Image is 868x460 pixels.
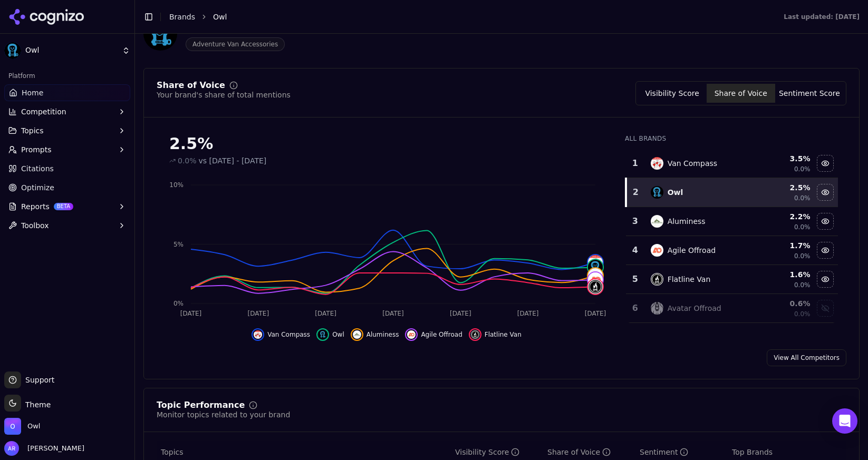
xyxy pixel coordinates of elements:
[407,330,416,339] img: agile offroad
[517,310,539,317] tspan: [DATE]
[651,273,663,286] img: flatline van
[4,441,19,456] img: Adam Raper
[469,328,522,341] button: Hide flatline van data
[794,194,811,202] span: 0.0%
[21,125,44,136] span: Topics
[316,328,344,341] button: Hide owl data
[626,265,838,294] tr: 5flatline vanFlatline Van1.6%0.0%Hide flatline van data
[4,179,130,196] a: Optimize
[4,103,130,120] button: Competition
[367,330,399,339] span: Aluminess
[588,255,603,270] img: van compass
[626,149,838,178] tr: 1van compassVan Compass3.5%0.0%Hide van compass data
[21,220,49,231] span: Toolbox
[707,84,775,103] button: Share of Voice
[169,181,184,189] tspan: 10%
[668,303,721,314] div: Avatar Offroad
[54,203,73,210] span: BETA
[485,330,522,339] span: Flatline Van
[315,310,336,317] tspan: [DATE]
[161,447,184,457] span: Topics
[169,134,604,153] div: 2.5%
[756,298,811,309] div: 0.6 %
[248,310,269,317] tspan: [DATE]
[4,441,84,456] button: Open user button
[640,447,688,457] div: Sentiment
[471,330,479,339] img: flatline van
[626,207,838,236] tr: 3aluminessAluminess2.2%0.0%Hide aluminess data
[4,198,130,215] button: ReportsBETA
[157,401,245,409] div: Topic Performance
[4,160,130,177] a: Citations
[351,328,399,341] button: Hide aluminess data
[651,302,663,315] img: avatar offroad
[630,244,640,257] div: 4
[767,349,846,366] a: View All Competitors
[631,186,640,199] div: 2
[668,274,711,285] div: Flatline Van
[625,149,838,323] div: Data table
[794,310,811,318] span: 0.0%
[450,310,471,317] tspan: [DATE]
[630,157,640,170] div: 1
[4,217,130,234] button: Toolbox
[173,300,184,307] tspan: 0%
[21,400,51,409] span: Theme
[169,13,195,21] a: Brands
[756,240,811,251] div: 1.7 %
[4,67,130,84] div: Platform
[180,310,202,317] tspan: [DATE]
[588,272,603,287] img: agile offroad
[213,12,227,22] span: Owl
[143,17,177,51] img: Owl
[817,184,834,201] button: Hide owl data
[630,215,640,228] div: 3
[625,134,838,143] div: All Brands
[267,330,310,339] span: Van Compass
[794,281,811,289] span: 0.0%
[21,106,66,117] span: Competition
[21,144,52,155] span: Prompts
[626,294,838,323] tr: 6avatar offroadAvatar Offroad0.6%0.0%Show avatar offroad data
[547,447,611,457] div: Share of Voice
[817,242,834,259] button: Hide agile offroad data
[775,84,844,103] button: Sentiment Score
[199,155,267,166] span: vs [DATE] - [DATE]
[630,273,640,286] div: 5
[22,87,43,98] span: Home
[4,141,130,158] button: Prompts
[319,330,327,339] img: owl
[21,375,54,385] span: Support
[668,158,717,169] div: Van Compass
[254,330,262,339] img: van compass
[817,155,834,172] button: Hide van compass data
[630,302,640,315] div: 6
[4,122,130,139] button: Topics
[27,422,40,431] span: Owl
[173,241,184,248] tspan: 5%
[668,216,706,227] div: Aluminess
[756,211,811,222] div: 2.2 %
[21,201,50,212] span: Reports
[4,42,21,59] img: Owl
[651,244,663,257] img: agile offroad
[585,310,606,317] tspan: [DATE]
[817,300,834,317] button: Show avatar offroad data
[332,330,344,339] span: Owl
[21,163,54,174] span: Citations
[252,328,310,341] button: Hide van compass data
[25,46,118,55] span: Owl
[4,418,21,435] img: Owl
[651,186,663,199] img: owl
[21,182,54,193] span: Optimize
[651,157,663,170] img: van compass
[638,84,707,103] button: Visibility Score
[626,236,838,265] tr: 4agile offroadAgile Offroad1.7%0.0%Hide agile offroad data
[588,260,603,275] img: owl
[588,268,603,283] img: aluminess
[4,84,130,101] a: Home
[157,409,290,420] div: Monitor topics related to your brand
[756,182,811,193] div: 2.5 %
[178,155,197,166] span: 0.0%
[756,153,811,164] div: 3.5 %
